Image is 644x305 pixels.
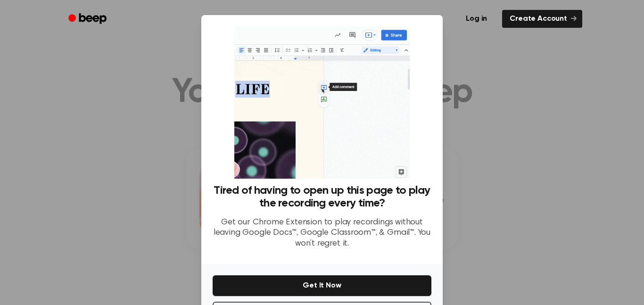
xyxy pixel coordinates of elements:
button: Get It Now [213,275,431,296]
img: Beep extension in action [234,26,409,179]
a: Log in [456,8,496,30]
a: Beep [62,10,115,28]
p: Get our Chrome Extension to play recordings without leaving Google Docs™, Google Classroom™, & Gm... [213,217,431,249]
a: Create Account [502,10,582,28]
h3: Tired of having to open up this page to play the recording every time? [213,184,431,210]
